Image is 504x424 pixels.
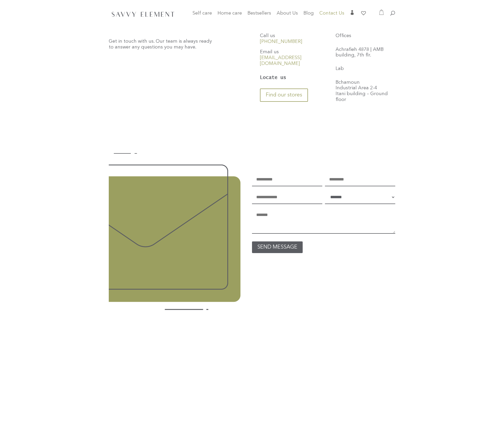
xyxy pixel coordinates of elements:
p: Call us [260,33,320,49]
a: Blog [303,11,314,19]
a: [PHONE_NUMBER] [260,39,302,44]
p: Get in touch with us. Our team is always ready to answer any questions you may have. [109,39,244,50]
a:  [350,10,355,19]
p: Lab [336,66,395,72]
p: Bchamoun Industrial Area 2-4 Itani building – Ground floor [336,80,395,103]
span:  [350,10,355,15]
img: SavvyElement [110,10,176,18]
a: Contact Us [319,11,344,19]
img: contact us- savvy element [109,146,252,317]
strong: Locate us [260,74,286,80]
p: Offices [336,33,395,39]
p: Achrafieh 4878 | AMB building, 7th flr. [336,47,395,58]
span: SEND MESSAGE [257,245,297,250]
p: Email us [260,49,320,67]
a: Bestsellers [247,11,271,19]
a: Find our stores [260,89,308,102]
a: About Us [277,11,298,19]
button: SEND MESSAGE [252,241,303,253]
a: [EMAIL_ADDRESS][DOMAIN_NAME] [260,55,301,66]
a: Home care [218,11,242,22]
a: Self care [193,11,212,22]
